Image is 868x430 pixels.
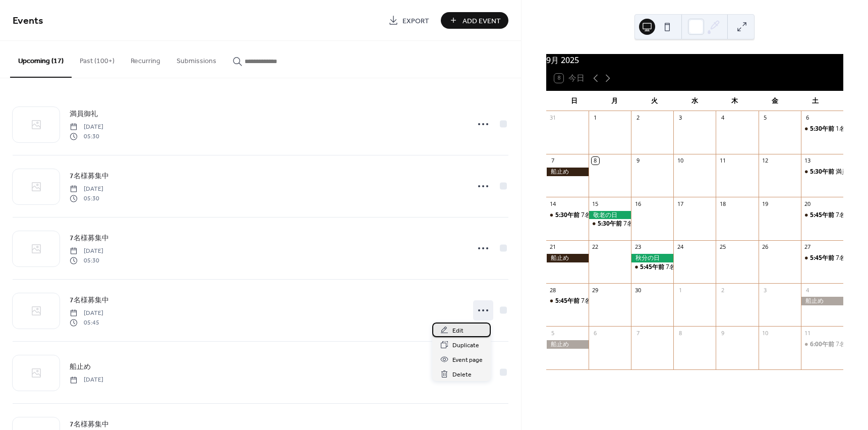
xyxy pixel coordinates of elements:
[594,91,634,111] div: 月
[70,109,98,120] span: 満員御礼
[549,114,557,122] div: 31
[452,326,464,336] span: Edit
[719,157,726,165] div: 11
[836,168,860,176] div: 満員御礼
[581,211,615,220] div: 7名様募集中
[452,369,472,380] span: Delete
[762,114,769,122] div: 5
[10,41,72,78] button: Upcoming (17)
[762,286,769,294] div: 3
[592,157,599,165] div: 8
[549,286,557,294] div: 28
[592,243,599,251] div: 22
[631,254,673,262] div: 秋分の日
[70,418,109,430] a: 7名様募集中
[70,362,91,372] span: 船止め
[810,211,836,220] span: 5:45午前
[810,340,836,349] span: 6:00午前
[554,91,595,111] div: 日
[581,297,615,305] div: 7名様募集中
[123,41,168,77] button: Recurring
[762,157,769,165] div: 12
[795,91,835,111] div: 土
[402,16,429,26] span: Export
[70,232,109,244] a: 7名様募集中
[676,286,684,294] div: 1
[546,54,843,66] div: 9月 2025
[70,294,109,306] a: 7名様募集中
[666,263,700,272] div: 7名様募集中
[70,361,91,372] a: 船止め
[810,125,836,133] span: 5:30午前
[640,263,666,272] span: 5:45午前
[804,329,812,337] div: 11
[70,247,103,256] span: [DATE]
[70,132,103,141] span: 05:30
[462,16,501,26] span: Add Event
[546,168,589,176] div: 船止め
[676,243,684,251] div: 24
[801,125,843,133] div: 1名様募集中
[719,114,726,122] div: 4
[70,318,103,327] span: 05:45
[555,211,581,220] span: 5:30午前
[70,123,103,132] span: [DATE]
[676,114,684,122] div: 3
[441,12,508,29] button: Add Event
[70,419,109,430] span: 7名様募集中
[634,286,642,294] div: 30
[634,200,642,207] div: 16
[70,233,109,244] span: 7名様募集中
[452,355,483,365] span: Event page
[631,263,673,272] div: 7名様募集中
[804,114,812,122] div: 6
[801,340,843,349] div: 7名様募集中
[804,286,812,294] div: 4
[70,375,103,385] span: [DATE]
[762,329,769,337] div: 10
[592,286,599,294] div: 29
[70,108,98,120] a: 満員御礼
[623,220,657,228] div: 7名様募集中
[546,211,589,220] div: 7名様募集中
[592,200,599,207] div: 15
[801,297,843,305] div: 船止め
[589,211,631,220] div: 敬老の日
[70,194,103,203] span: 05:30
[549,157,557,165] div: 7
[762,243,769,251] div: 26
[810,254,836,262] span: 5:45午前
[70,171,109,182] span: 7名様募集中
[719,286,726,294] div: 2
[168,41,224,77] button: Submissions
[70,309,103,318] span: [DATE]
[452,340,479,351] span: Duplicate
[676,200,684,207] div: 17
[70,170,109,182] a: 7名様募集中
[634,114,642,122] div: 2
[589,220,631,228] div: 7名様募集中
[810,168,836,176] span: 5:30午前
[549,200,557,207] div: 14
[755,91,795,111] div: 金
[634,329,642,337] div: 7
[546,254,589,262] div: 船止め
[555,297,581,305] span: 5:45午前
[634,91,675,111] div: 火
[719,329,726,337] div: 9
[592,114,599,122] div: 1
[381,12,437,29] a: Export
[804,200,812,207] div: 20
[592,329,599,337] div: 6
[546,297,589,305] div: 7名様募集中
[546,340,589,349] div: 船止め
[13,11,43,31] span: Events
[634,243,642,251] div: 23
[70,256,103,265] span: 05:30
[676,329,684,337] div: 8
[72,41,123,77] button: Past (100+)
[762,200,769,207] div: 19
[674,91,715,111] div: 水
[801,211,843,220] div: 7名様募集中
